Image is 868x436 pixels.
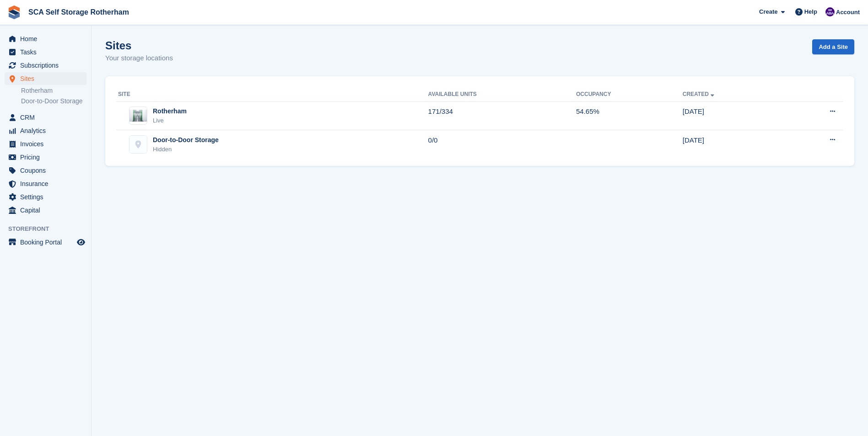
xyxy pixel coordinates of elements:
[5,59,86,72] a: menu
[5,164,86,177] a: menu
[75,237,86,248] a: Preview store
[20,124,75,137] span: Analytics
[428,101,576,130] td: 171/334
[20,111,75,124] span: CRM
[20,72,75,85] span: Sites
[812,39,854,54] a: Add a Site
[576,87,683,102] th: Occupancy
[129,136,147,153] img: Door-to-Door Storage site image placeholder
[21,97,86,106] a: Door-to-Door Storage
[5,177,86,190] a: menu
[428,130,576,159] td: 0/0
[20,191,75,203] span: Settings
[20,177,75,190] span: Insurance
[825,7,835,16] img: Kelly Neesham
[5,151,86,164] a: menu
[5,111,86,124] a: menu
[8,224,91,234] span: Storefront
[759,7,777,16] span: Create
[20,59,75,72] span: Subscriptions
[153,106,187,116] div: Rotherham
[20,164,75,177] span: Coupons
[20,204,75,217] span: Capital
[20,138,75,150] span: Invoices
[105,39,173,52] h1: Sites
[804,7,817,16] span: Help
[20,46,75,58] span: Tasks
[683,91,716,97] a: Created
[5,72,86,85] a: menu
[576,101,683,130] td: 54.65%
[153,135,219,145] div: Door-to-Door Storage
[5,191,86,203] a: menu
[25,5,133,20] a: SCA Self Storage Rotherham
[21,86,86,95] a: Rotherham
[683,101,785,130] td: [DATE]
[153,116,187,125] div: Live
[836,8,860,17] span: Account
[153,145,219,154] div: Hidden
[5,46,86,58] a: menu
[129,110,147,122] img: Image of Rotherham site
[116,87,428,102] th: Site
[5,32,86,45] a: menu
[7,5,21,19] img: stora-icon-8386f47178a22dfd0bd8f6a31ec36ba5ce8667c1dd55bd0f319d3a0aa187defe.svg
[20,151,75,164] span: Pricing
[683,130,785,159] td: [DATE]
[5,138,86,150] a: menu
[5,124,86,137] a: menu
[20,236,75,249] span: Booking Portal
[20,32,75,45] span: Home
[428,87,576,102] th: Available Units
[5,204,86,217] a: menu
[5,236,86,249] a: menu
[105,53,173,64] p: Your storage locations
